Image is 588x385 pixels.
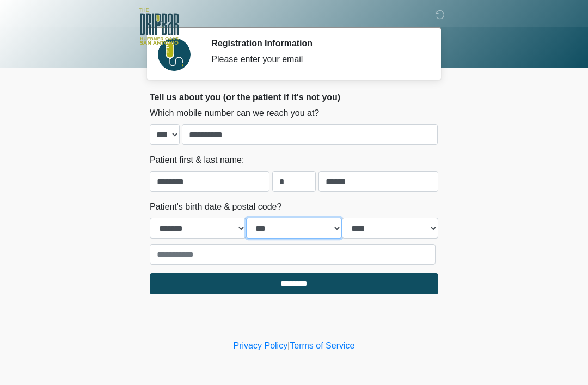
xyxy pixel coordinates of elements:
img: The DRIPBaR - The Strand at Huebner Oaks Logo [139,8,179,45]
div: Please enter your email [211,53,422,66]
img: Agent Avatar [158,38,191,71]
a: Privacy Policy [234,341,288,350]
h2: Tell us about you (or the patient if it's not you) [150,92,438,102]
label: Patient first & last name: [150,154,244,167]
a: Terms of Service [290,341,354,350]
label: Which mobile number can we reach you at? [150,107,319,120]
a: | [287,341,290,350]
label: Patient's birth date & postal code? [150,200,281,213]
